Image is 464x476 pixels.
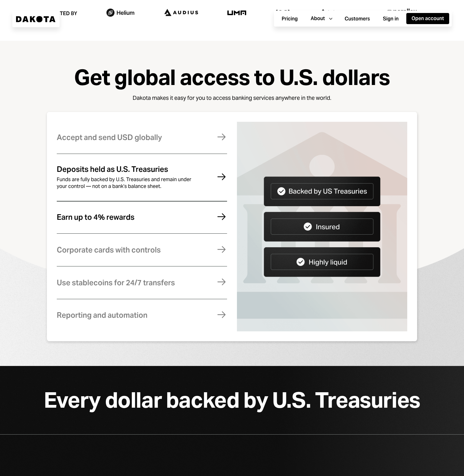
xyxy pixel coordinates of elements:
[339,13,375,24] button: Customers
[57,213,135,221] div: Earn up to 4% rewards
[44,388,420,412] div: Every dollar backed by U.S. Treasuries
[378,13,404,24] button: Sign in
[133,94,331,102] div: Dakota makes it easy for you to access banking services anywhere in the world.
[276,13,303,24] button: Pricing
[74,66,390,89] div: Get global access to U.S. dollars
[227,11,246,15] img: logo
[57,165,168,173] div: Deposits held as U.S. Treasuries
[311,15,325,22] div: About
[57,134,162,142] div: Accept and send USD globally
[378,13,404,25] a: Sign in
[47,5,77,22] div: Trusted by
[57,176,193,190] div: Funds are fully backed by U.S. Treasuries and remain under your control — not on a bank’s balance...
[339,13,375,25] a: Customers
[320,9,355,16] img: logo
[164,8,198,17] img: logo
[57,311,147,319] div: Reporting and automation
[276,13,303,25] a: Pricing
[305,13,337,24] button: About
[406,13,449,24] button: Open account
[57,279,175,287] div: Use stablecoins for 24/7 transfers
[275,10,290,15] img: logo
[106,8,135,17] img: logo
[385,8,417,17] img: logo
[57,246,161,254] div: Corporate cards with controls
